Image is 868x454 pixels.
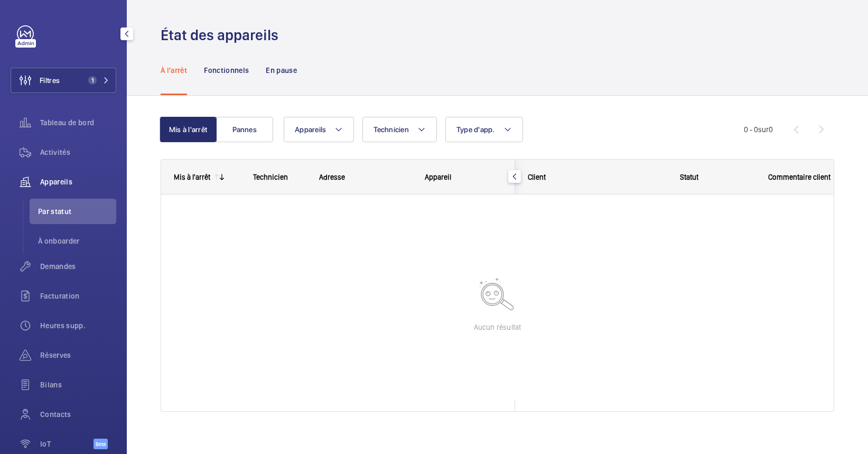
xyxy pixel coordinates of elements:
[40,117,116,128] span: Tableau de bord
[40,409,116,420] span: Contacts
[88,76,97,85] span: 1
[216,117,273,142] button: Pannes
[204,65,249,76] p: Fonctionnels
[374,125,409,134] span: Technicien
[161,65,187,76] p: À l'arrêt
[38,206,116,217] span: Par statut
[11,68,116,93] button: Filtres1
[768,173,830,181] span: Commentaire client
[744,126,773,133] span: 0 - 0 0
[174,173,210,181] div: Mis à l'arrêt
[266,65,297,76] p: En pause
[40,439,94,449] span: IoT
[456,125,495,134] span: Type d'app.
[40,320,116,331] span: Heures supp.
[528,173,546,181] span: Client
[253,173,288,181] span: Technicien
[295,125,326,134] span: Appareils
[362,117,437,142] button: Technicien
[40,379,116,390] span: Bilans
[40,350,116,360] span: Réserves
[284,117,354,142] button: Appareils
[319,173,345,181] span: Adresse
[40,261,116,272] span: Demandes
[40,75,60,86] span: Filtres
[94,439,108,449] span: Beta
[161,25,285,45] h1: État des appareils
[38,236,116,246] span: À onboarder
[40,177,116,187] span: Appareils
[680,173,698,181] span: Statut
[425,173,502,181] div: Appareil
[445,117,523,142] button: Type d'app.
[40,291,116,301] span: Facturation
[40,147,116,157] span: Activités
[160,117,217,142] button: Mis à l'arrêt
[758,125,769,134] span: sur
